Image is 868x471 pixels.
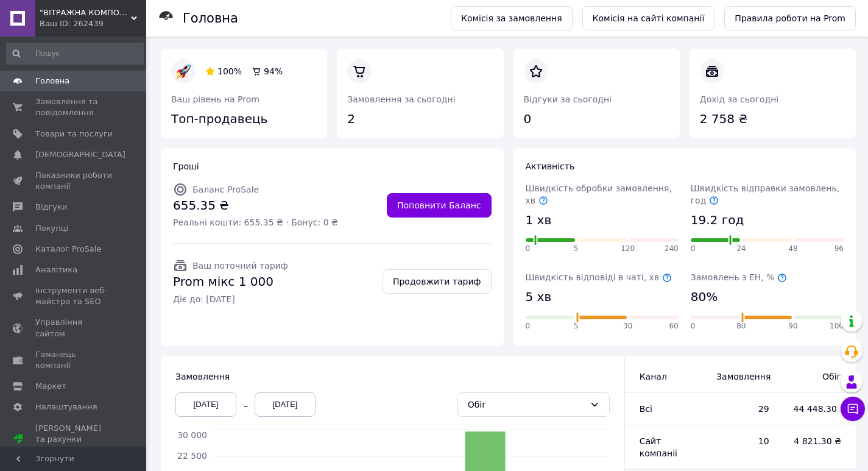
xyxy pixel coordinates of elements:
span: [PERSON_NAME] та рахунки [35,423,113,456]
span: Замовлення [175,372,230,381]
div: Ваш ID: 262439 [40,18,146,29]
span: 100% [217,66,242,76]
span: [DEMOGRAPHIC_DATA] [35,149,125,160]
span: 0 [526,244,531,254]
button: Чат з покупцем [841,397,865,421]
a: Комісія на сайті компанії [582,6,715,30]
span: Замовлень з ЕН, % [691,272,787,282]
span: Інструменти веб-майстра та SEO [35,285,113,307]
a: Продовжити тариф [383,269,492,294]
span: 100 [830,321,844,331]
span: Маркет [35,381,66,392]
span: Швидкість обробки замовлення, хв [526,183,672,205]
span: 4 821.30 ₴ [794,435,841,447]
span: Аналітика [35,264,77,275]
span: Гаманець компанії [35,349,113,371]
span: Ваш поточний тариф [192,261,288,271]
tspan: 30 000 [177,430,207,440]
span: Канал [640,372,667,381]
span: 96 [834,244,844,254]
span: 24 [736,244,746,254]
span: Швидкість відповіді в чаті, хв [526,272,672,282]
span: 0 [691,321,696,331]
tspan: 22 500 [177,451,207,461]
span: 5 [574,244,579,254]
span: Баланс ProSale [192,185,259,194]
span: Відгуки [35,202,67,213]
span: Активність [526,161,575,171]
span: 80 [736,321,746,331]
span: 44 448.30 ₴ [794,403,841,415]
span: 19.2 год [691,211,744,229]
span: Prom мікс 1 000 [173,273,288,291]
span: Покупці [35,223,68,234]
span: Замовлення [716,370,769,383]
span: Сайт компанії [640,436,677,458]
span: Всi [640,404,652,414]
span: 94% [264,66,283,76]
span: 29 [716,403,769,415]
span: Налаштування [35,402,97,413]
span: 655.35 ₴ [173,197,338,214]
span: 1 хв [526,211,552,229]
div: [DATE] [255,392,316,417]
span: 0 [691,244,696,254]
a: Комісія за замовлення [451,6,573,30]
span: Гроші [173,161,199,171]
input: Пошук [6,43,144,65]
div: Обіг [468,398,585,411]
span: Обіг [794,370,841,383]
span: 5 хв [526,288,552,306]
div: Prom мікс 1 000 [35,445,113,456]
span: 0 [526,321,531,331]
span: Товари та послуги [35,129,113,140]
span: 30 [623,321,632,331]
span: 240 [665,244,679,254]
span: "ВІТРАЖНА КОМПОЗИЦІЯ" [40,7,131,18]
span: Замовлення та повідомлення [35,96,113,118]
span: Управління сайтом [35,317,113,339]
span: 48 [788,244,797,254]
span: Каталог ProSale [35,244,101,255]
span: 10 [716,435,769,447]
div: [DATE] [175,392,236,417]
span: 90 [788,321,797,331]
span: Головна [35,76,69,87]
a: Поповнити Баланс [387,193,492,218]
span: Швидкість відправки замовлень, год [691,183,839,205]
a: Правила роботи на Prom [724,6,856,30]
span: 120 [621,244,635,254]
span: 80% [691,288,718,306]
span: Показники роботи компанії [35,170,113,192]
span: 60 [669,321,678,331]
span: Реальні кошти: 655.35 ₴ · Бонус: 0 ₴ [173,216,338,228]
span: 5 [574,321,579,331]
span: Діє до: [DATE] [173,293,288,305]
h1: Головна [183,11,238,26]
